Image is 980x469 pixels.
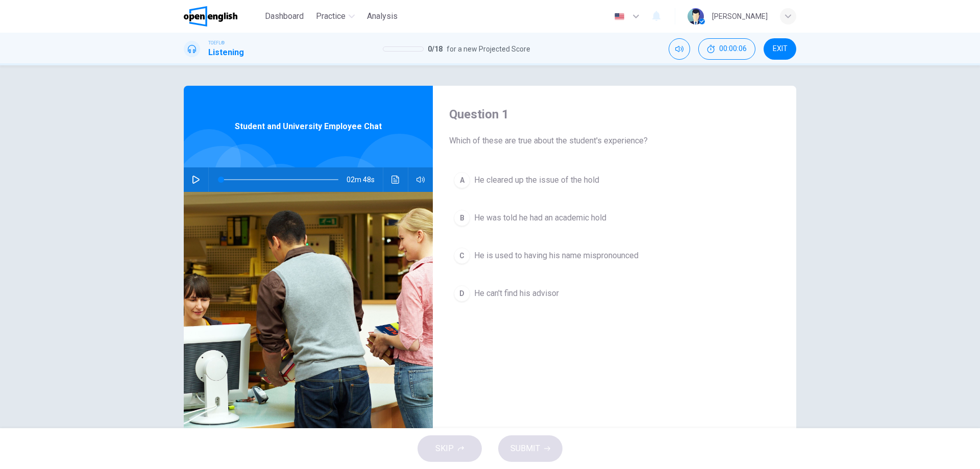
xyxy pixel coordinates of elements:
[449,135,780,147] span: Which of these are true about the student's experience?
[669,38,690,60] div: Mute
[265,10,304,22] span: Dashboard
[454,248,470,264] div: C
[719,45,747,53] span: 00:00:06
[773,45,788,53] span: EXIT
[613,13,626,20] img: en
[312,7,359,26] button: Practice
[454,172,470,188] div: A
[449,243,780,268] button: CHe is used to having his name mispronounced
[363,7,402,26] button: Analysis
[449,205,780,231] button: BHe was told he had an academic hold
[387,167,404,192] button: Click to see the audio transcription
[698,38,755,60] button: 00:00:06
[454,210,470,226] div: B
[184,192,433,440] img: Student and University Employee Chat
[447,43,530,55] span: for a new Projected Score
[316,10,346,22] span: Practice
[454,285,470,302] div: D
[235,120,382,133] span: Student and University Employee Chat
[261,7,308,26] button: Dashboard
[449,106,780,122] h4: Question 1
[184,6,261,27] a: OpenEnglish logo
[474,174,599,186] span: He cleared up the issue of the hold
[712,10,768,22] div: [PERSON_NAME]
[208,46,244,59] h1: Listening
[208,39,225,46] span: TOEFL®
[347,167,383,192] span: 02m 48s
[474,212,606,224] span: He was told he had an academic hold
[449,281,780,306] button: DHe can't find his advisor
[449,167,780,193] button: AHe cleared up the issue of the hold
[474,287,559,300] span: He can't find his advisor
[474,250,639,262] span: He is used to having his name mispronounced
[688,8,704,24] img: Profile picture
[367,10,398,22] span: Analysis
[698,38,755,60] div: Hide
[184,6,237,27] img: OpenEnglish logo
[764,38,796,60] button: EXIT
[428,43,443,55] span: 0 / 18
